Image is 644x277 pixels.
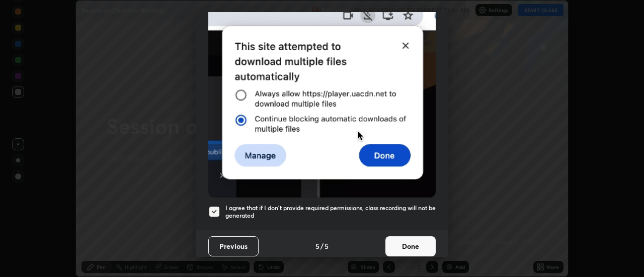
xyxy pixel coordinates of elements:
h5: I agree that if I don't provide required permissions, class recording will not be generated [225,204,436,220]
h4: 5 [315,241,319,251]
button: Done [385,236,436,256]
h4: / [320,241,324,251]
h4: 5 [325,241,329,251]
button: Previous [208,236,259,256]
